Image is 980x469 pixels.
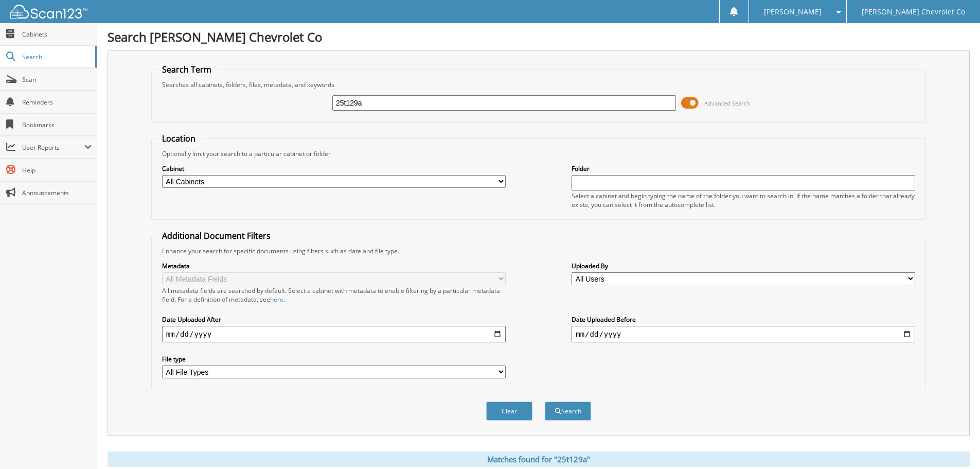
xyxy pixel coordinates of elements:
[157,133,201,144] legend: Location
[704,99,750,107] span: Advanced Search
[486,402,532,421] button: Clear
[162,315,506,324] label: Date Uploaded After
[162,262,506,270] label: Metadata
[862,9,965,15] span: [PERSON_NAME] Chevrolet Co
[157,230,276,241] legend: Additional Document Filters
[545,402,591,421] button: Search
[270,295,283,304] a: here
[162,164,506,173] label: Cabinet
[157,149,920,158] div: Optionally limit your search to a particular cabinet or folder
[22,188,92,197] span: Announcements
[108,451,970,467] div: Matches found for "25t129a"
[108,28,970,45] h1: Search [PERSON_NAME] Chevrolet Co
[572,326,915,342] input: end
[764,9,822,15] span: [PERSON_NAME]
[22,53,90,61] span: Search
[157,64,217,75] legend: Search Term
[22,143,84,152] span: User Reports
[157,80,920,89] div: Searches all cabinets, folders, files, metadata, and keywords
[572,192,915,209] div: Select a cabinet and begin typing the name of the folder you want to search in. If the name match...
[22,98,92,107] span: Reminders
[22,166,92,175] span: Help
[572,315,915,324] label: Date Uploaded Before
[162,286,506,304] div: All metadata fields are searched by default. Select a cabinet with metadata to enable filtering b...
[162,326,506,342] input: start
[157,247,920,255] div: Enhance your search for specific documents using filters such as date and file type.
[10,5,87,19] img: scan123-logo-white.svg
[22,120,92,129] span: Bookmarks
[22,30,92,39] span: Cabinets
[572,262,915,270] label: Uploaded By
[22,75,92,84] span: Scan
[162,355,506,363] label: File type
[572,164,915,173] label: Folder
